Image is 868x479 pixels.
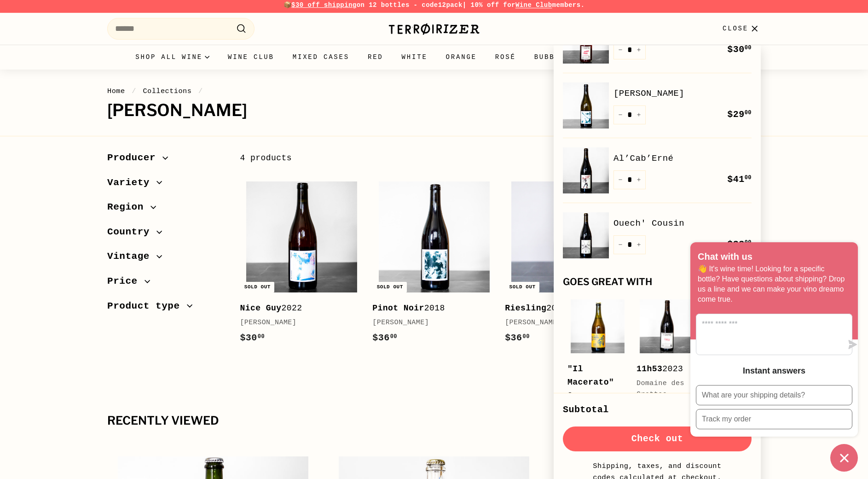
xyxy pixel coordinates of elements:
button: Increase item quantity by one [632,105,646,124]
a: Sold out Pinot Noir2018[PERSON_NAME] [372,175,496,355]
a: 11h532023Domaine des Grottes [637,297,696,426]
div: 2020 [505,302,619,315]
b: Pinot Noir [372,304,424,313]
button: Reduce item quantity by one [613,41,627,59]
a: Sold out Nice Guy2022[PERSON_NAME] [240,175,363,355]
inbox-online-store-chat: Shopify online store chat [688,242,861,472]
button: Close [717,15,766,42]
span: $30 [727,44,752,55]
a: Ouech' Cousin [613,216,752,230]
a: Al’Cab’Erné [613,152,752,165]
a: Wine Club [515,1,552,9]
b: Nice Guy [240,304,281,313]
button: Country [107,222,225,247]
a: Collections [143,87,191,95]
button: Region [107,197,225,222]
sup: 00 [745,239,752,246]
img: Al’Cab’Erné [563,147,609,193]
span: $30 [240,333,265,343]
sup: 00 [745,175,752,181]
button: Increase item quantity by one [632,170,646,189]
div: Sold out [506,282,539,292]
a: [PERSON_NAME] [613,87,752,100]
button: Check out [563,426,752,451]
span: Variety [107,175,156,191]
span: $30 off shipping [291,1,357,9]
summary: Shop all wine [126,45,219,70]
span: Vintage [107,249,156,264]
sup: 00 [390,333,397,340]
div: [PERSON_NAME] [240,317,354,328]
a: White [393,45,437,70]
sup: 00 [745,45,752,51]
nav: breadcrumbs [107,86,761,97]
span: $41 [727,174,752,185]
h1: [PERSON_NAME] [107,101,761,120]
div: 2023 [637,362,687,376]
span: Region [107,199,150,215]
a: "Il Macerato" Orange Ancestrale2022Folicello [567,297,627,468]
div: [PERSON_NAME] [372,317,486,328]
b: 11h53 [637,364,662,374]
sup: 00 [258,333,265,340]
div: 2018 [372,302,486,315]
a: Rosé [486,45,525,70]
button: Increase item quantity by one [632,41,646,59]
span: $36 [372,333,397,343]
span: Country [107,224,156,240]
div: Sold out [373,282,407,292]
span: Product type [107,298,187,314]
b: Riesling [505,304,546,313]
div: Domaine des Grottes [637,378,687,400]
button: Reduce item quantity by one [613,105,627,124]
a: Bubbles [525,45,579,70]
div: Primary [89,45,779,70]
a: Wine Club [219,45,284,70]
sup: 00 [745,110,752,116]
button: Product type [107,296,225,321]
a: Mixed Cases [284,45,359,70]
div: Recently viewed [107,415,761,427]
img: Weiss [563,82,609,129]
button: Reduce item quantity by one [613,170,627,189]
button: Vintage [107,246,225,271]
span: $29 [727,109,752,120]
div: Goes great with [563,277,752,287]
span: $33 [727,239,752,250]
div: Sold out [241,282,274,292]
div: 2022 [567,362,618,429]
div: 2022 [240,302,354,315]
sup: 00 [523,333,530,340]
strong: 12pack [438,1,463,9]
button: Variety [107,173,225,198]
img: Ouech' Cousin [563,212,609,258]
div: Subtotal [563,403,609,417]
button: Reduce item quantity by one [613,235,627,254]
span: / [196,87,205,95]
b: "Il Macerato" Orange Ancestrale [567,364,614,426]
div: 4 products [240,152,500,165]
span: Close [723,23,748,34]
button: Producer [107,148,225,173]
button: Price [107,271,225,296]
button: Increase item quantity by one [632,235,646,254]
span: $36 [505,333,530,343]
span: Producer [107,150,162,166]
span: Price [107,274,145,289]
a: Orange [437,45,486,70]
span: / [129,87,139,95]
div: [PERSON_NAME] [505,317,619,328]
a: Red [359,45,393,70]
a: Sold out Riesling2020[PERSON_NAME] [505,175,628,355]
a: Home [107,87,125,95]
